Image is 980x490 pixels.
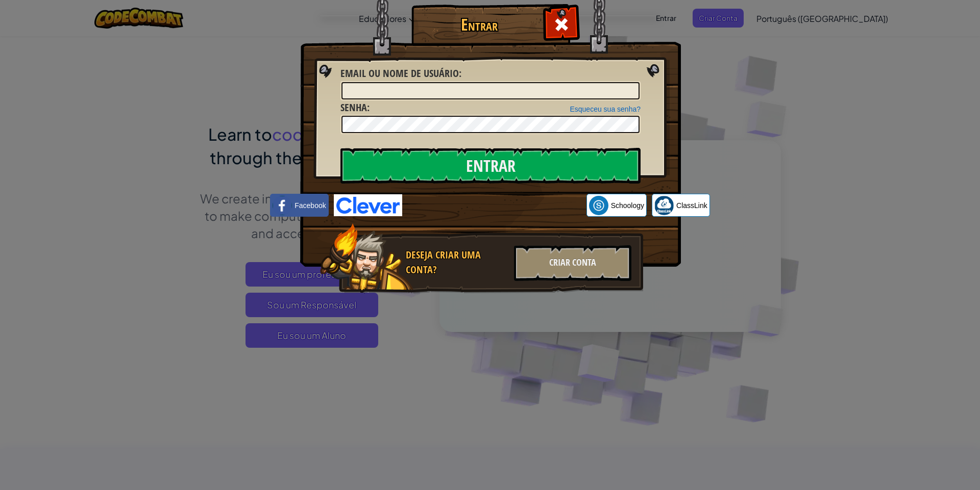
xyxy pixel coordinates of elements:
[570,105,641,113] a: Esqueceu sua senha?
[340,66,461,81] label: :
[514,245,631,281] div: Criar Conta
[611,200,644,211] span: Schoology
[414,16,544,34] h1: Entrar
[340,100,370,115] label: :
[676,200,707,211] span: ClassLink
[340,66,459,80] span: Email ou nome de usuário
[654,196,674,215] img: classlink-logo-small.png
[295,200,326,211] span: Facebook
[402,194,586,217] iframe: Botão "Fazer login com o Google"
[589,196,608,215] img: schoology.png
[340,148,641,184] input: Entrar
[406,248,508,277] div: Deseja Criar uma Conta?
[340,100,367,114] span: Senha
[334,194,402,216] img: clever-logo-blue.png
[273,196,292,215] img: facebook_small.png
